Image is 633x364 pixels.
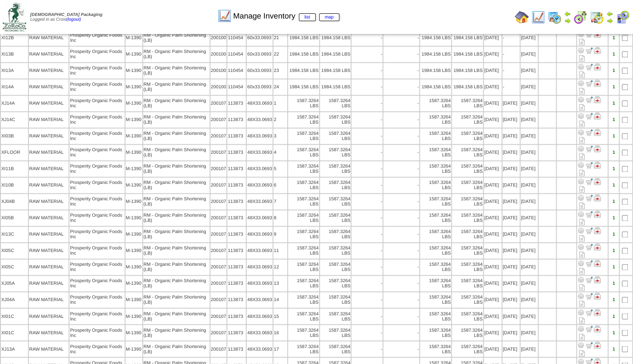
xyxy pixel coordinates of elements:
td: 24 [273,79,287,95]
td: RM - Organic Palm Shortening (LB) [143,30,210,46]
td: RAW MATERIAL [29,63,69,78]
td: 113873 [227,128,246,144]
td: 4 [273,145,287,160]
td: RAW MATERIAL [29,112,69,128]
td: XI05B [1,210,28,226]
td: [DATE] [520,112,538,128]
img: Adjust [577,227,584,234]
td: Prosperity Organic Foods Inc [69,161,124,177]
td: 113873 [227,161,246,177]
td: 1 [273,96,287,111]
td: [DATE] [520,47,538,62]
td: 110454 [227,30,246,46]
td: - [383,194,419,209]
td: RAW MATERIAL [29,145,69,160]
td: RAW MATERIAL [29,161,69,177]
td: M-1390 [125,47,142,62]
td: M-1390 [125,96,142,111]
img: Manage Hold [594,47,601,54]
td: XJ04B [1,194,28,209]
td: - [383,145,419,160]
img: Manage Hold [594,80,601,87]
img: Manage Hold [594,243,601,250]
td: RM - Organic Palm Shortening (LB) [143,79,210,95]
td: 1587.3264 LBS [420,112,451,128]
td: 110454 [227,79,246,95]
td: [DATE] [520,79,538,95]
td: 1587.3264 LBS [320,112,351,128]
td: 1587.3264 LBS [452,128,483,144]
td: Prosperity Organic Foods Inc [69,112,124,128]
td: 113873 [227,194,246,209]
td: XI13A [1,63,28,78]
td: 1984.158 LBS [420,30,451,46]
td: [DATE] [502,96,520,111]
img: Move [586,63,592,70]
td: 1587.3264 LBS [320,145,351,160]
td: 1587.3264 LBS [420,128,451,144]
img: Adjust [577,96,584,103]
td: RAW MATERIAL [29,79,69,95]
td: 1984.158 LBS [288,30,319,46]
td: - [383,177,419,193]
td: XI03B [1,128,28,144]
img: calendarprod.gif [548,10,561,24]
td: 60x33.0693 [247,30,272,46]
td: Prosperity Organic Foods Inc [69,145,124,160]
img: Manage Hold [594,292,601,299]
img: Move [586,227,592,234]
td: [DATE] [502,145,520,160]
td: Prosperity Organic Foods Inc [69,30,124,46]
img: arrowright.gif [564,17,571,24]
td: RM - Organic Palm Shortening (LB) [143,194,210,209]
td: [DATE] [520,161,538,177]
img: Move [586,260,592,267]
img: Move [586,211,592,218]
td: 1587.3264 LBS [420,161,451,177]
td: [DATE] [502,177,520,193]
img: Manage Hold [594,112,601,119]
td: 1984.158 LBS [420,47,451,62]
img: Adjust [577,292,584,299]
td: - [383,96,419,111]
img: Move [586,243,592,250]
td: 1587.3264 LBS [452,112,483,128]
td: 1587.3264 LBS [320,161,351,177]
td: XI11B [1,161,28,177]
td: 23 [273,63,287,78]
i: Note [579,39,584,45]
img: line_graph.gif [531,10,545,24]
td: 200100 [210,47,227,62]
td: - [351,79,382,95]
td: RAW MATERIAL [29,210,69,226]
td: RAW MATERIAL [29,30,69,46]
img: arrowleft.gif [606,10,613,17]
td: 1587.3264 LBS [288,96,319,111]
img: Adjust [577,211,584,218]
img: Move [586,292,592,299]
td: 48X33.0693 [247,194,272,209]
img: Move [586,178,592,185]
img: Move [586,145,592,152]
td: XI10B [1,177,28,193]
td: RM - Organic Palm Shortening (LB) [143,63,210,78]
img: Move [586,112,592,119]
td: RAW MATERIAL [29,96,69,111]
i: Note [579,88,584,94]
td: 200107 [210,177,227,193]
img: zoroco-logo-small.webp [3,3,26,31]
td: 48X33.0693 [247,96,272,111]
div: 1 [609,35,618,40]
td: 1984.158 LBS [452,79,483,95]
td: 200107 [210,145,227,160]
td: XJ14C [1,112,28,128]
td: XFLOOR [1,145,28,160]
td: 1587.3264 LBS [288,177,319,193]
img: Adjust [577,325,584,332]
img: calendarcustomer.gif [616,10,630,24]
td: M-1390 [125,79,142,95]
td: [DATE] [484,30,501,46]
td: 48X33.0693 [247,145,272,160]
div: 1 [609,52,618,57]
td: 110454 [227,63,246,78]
